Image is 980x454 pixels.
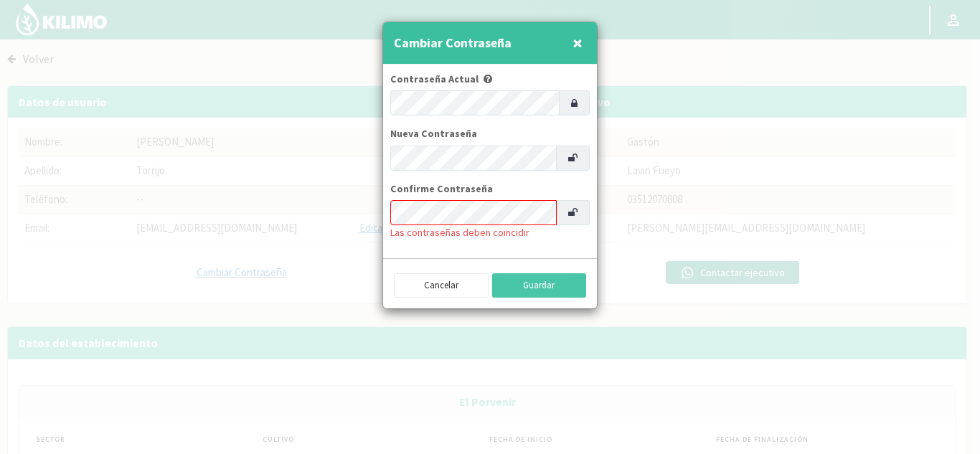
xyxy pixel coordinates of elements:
[390,126,477,141] label: Nueva Contraseña
[390,181,493,197] label: Confirme Contraseña
[390,72,479,87] label: Contraseña Actual
[492,273,587,298] button: Guardar
[390,226,529,239] span: Las contraseñas deben coincidir
[394,33,512,53] h4: Cambiar Contraseña
[569,29,586,57] button: Close
[573,31,583,55] span: ×
[394,273,489,298] button: Cancelar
